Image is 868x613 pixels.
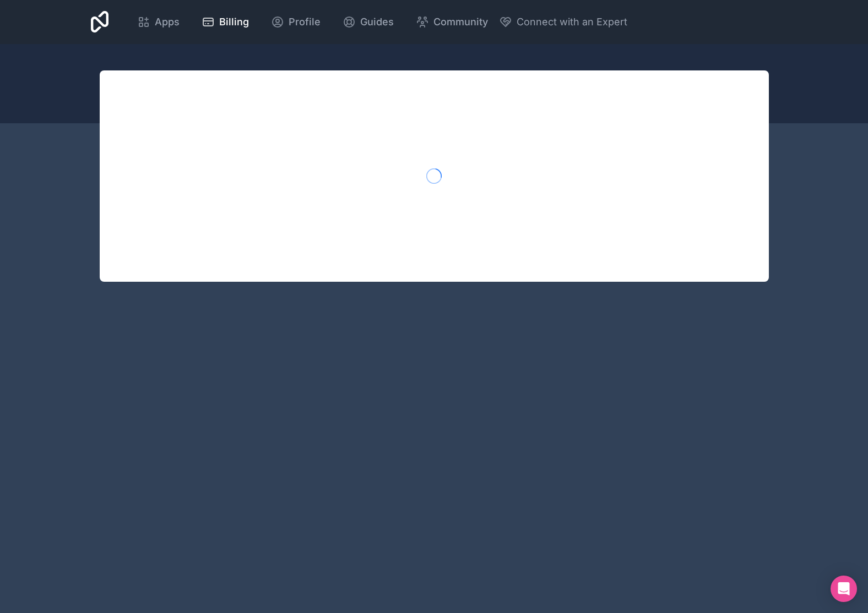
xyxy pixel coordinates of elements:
[360,14,394,30] span: Guides
[289,14,321,30] span: Profile
[193,10,258,34] a: Billing
[407,10,497,34] a: Community
[499,14,627,30] button: Connect with an Expert
[155,14,180,30] span: Apps
[128,10,188,34] a: Apps
[517,14,627,30] span: Connect with an Expert
[334,10,403,34] a: Guides
[262,10,329,34] a: Profile
[831,576,857,602] div: Open Intercom Messenger
[433,14,488,30] span: Community
[219,14,249,30] span: Billing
